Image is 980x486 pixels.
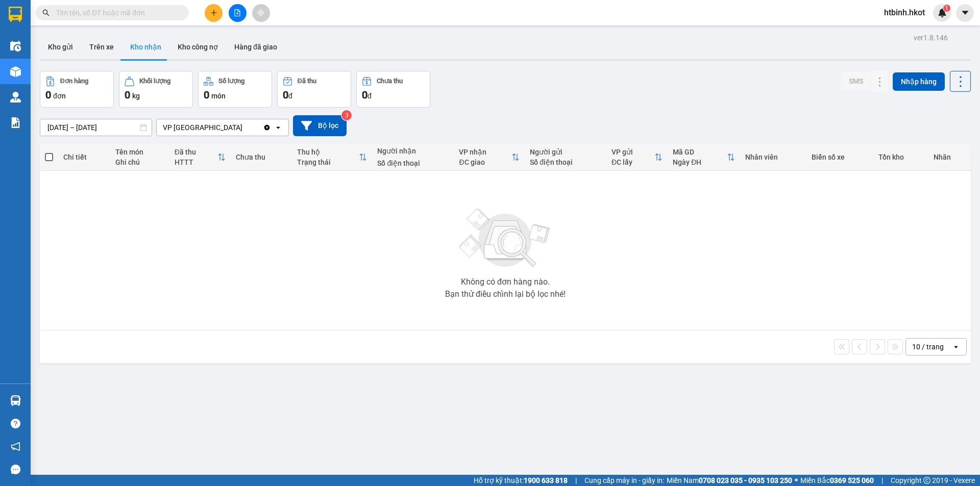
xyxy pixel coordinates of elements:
span: 0 [362,89,367,101]
span: đ [288,92,292,100]
div: Số lượng [218,78,244,85]
div: Nhãn [934,153,966,161]
span: Hỗ trợ kỹ thuật: [474,475,568,486]
div: Khối lượng [139,78,170,85]
button: Đơn hàng0đơn [40,71,114,108]
input: Tìm tên, số ĐT hoặc mã đơn [56,7,177,18]
div: Trạng thái [297,158,359,166]
div: Không có đơn hàng nào. [461,278,550,286]
span: | [575,475,577,486]
span: 0 [204,89,209,101]
div: Đơn hàng [60,78,88,85]
span: message [11,465,20,474]
th: Toggle SortBy [668,144,740,171]
span: caret-down [961,8,970,17]
div: Ngày ĐH [673,158,727,166]
div: Thu hộ [297,148,359,156]
img: svg+xml;base64,PHN2ZyBjbGFzcz0ibGlzdC1wbHVnX19zdmciIHhtbG5zPSJodHRwOi8vd3d3LnczLm9yZy8yMDAwL3N2Zy... [454,202,556,274]
strong: 1900 633 818 [524,476,568,484]
strong: 0369 525 060 [830,476,874,484]
th: Toggle SortBy [169,144,231,171]
div: Biển số xe [812,153,868,161]
button: Khối lượng0kg [119,71,193,108]
span: notification [11,442,20,451]
span: Miền Nam [667,475,792,486]
img: warehouse-icon [10,66,21,77]
img: solution-icon [10,117,21,128]
div: Chi tiết [63,153,105,161]
div: Ghi chú [115,158,164,166]
span: plus [210,9,217,16]
span: htbinh.hkot [876,6,933,19]
button: Số lượng0món [198,71,272,108]
span: 1 [945,5,948,12]
button: Hàng đã giao [226,35,285,59]
div: Nhân viên [745,153,801,161]
div: HTTT [175,158,217,166]
sup: 3 [341,110,352,120]
button: file-add [229,4,247,22]
span: Cung cấp máy in - giấy in: [584,475,664,486]
button: Trên xe [81,35,122,59]
img: warehouse-icon [10,395,21,406]
div: VP [GEOGRAPHIC_DATA] [163,122,242,133]
span: 0 [45,89,51,101]
span: món [211,92,226,100]
th: Toggle SortBy [606,144,668,171]
span: aim [257,9,264,16]
div: Mã GD [673,148,727,156]
span: file-add [234,9,241,16]
div: Đã thu [298,78,316,85]
div: Số điện thoại [530,158,601,166]
div: Bạn thử điều chỉnh lại bộ lọc nhé! [445,290,566,298]
div: Đã thu [175,148,217,156]
div: 10 / trang [912,342,944,352]
img: warehouse-icon [10,92,21,103]
th: Toggle SortBy [454,144,525,171]
button: Bộ lọc [293,115,347,136]
span: question-circle [11,419,20,428]
button: Chưa thu0đ [356,71,430,108]
button: Kho công nợ [169,35,226,59]
div: ĐC lấy [611,158,654,166]
div: Người nhận [377,147,449,155]
button: SMS [841,72,871,90]
span: 0 [125,89,130,101]
input: Selected VP Ninh Bình. [243,122,244,133]
span: copyright [923,477,930,484]
button: Nhập hàng [893,72,945,91]
div: Chưa thu [377,78,403,85]
span: search [42,9,50,16]
button: Kho gửi [40,35,81,59]
button: Kho nhận [122,35,169,59]
div: Tồn kho [878,153,923,161]
div: VP gửi [611,148,654,156]
div: Chưa thu [236,153,287,161]
span: Miền Bắc [800,475,874,486]
button: Đã thu0đ [277,71,351,108]
sup: 1 [943,5,950,12]
span: đơn [53,92,66,100]
span: kg [132,92,140,100]
th: Toggle SortBy [292,144,372,171]
button: caret-down [956,4,974,22]
div: VP nhận [459,148,511,156]
div: ver 1.8.146 [914,32,948,43]
strong: 0708 023 035 - 0935 103 250 [699,476,792,484]
span: | [881,475,883,486]
div: Người gửi [530,148,601,156]
svg: Clear value [263,123,271,132]
svg: open [274,123,282,132]
img: warehouse-icon [10,41,21,52]
button: plus [205,4,223,22]
div: Số điện thoại [377,159,449,167]
span: ⚪️ [795,478,798,482]
button: aim [252,4,270,22]
div: ĐC giao [459,158,511,166]
span: 0 [283,89,288,101]
div: Tên món [115,148,164,156]
img: logo-vxr [9,7,22,22]
svg: open [952,343,960,351]
input: Select a date range. [40,119,152,136]
span: đ [367,92,372,100]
